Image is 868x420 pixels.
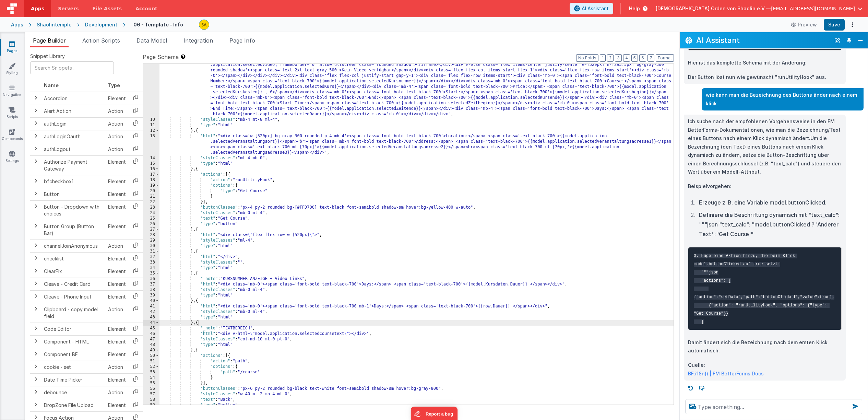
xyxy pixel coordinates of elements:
div: 24 [143,210,159,216]
td: Action [105,117,129,130]
td: authLoginOauth [41,130,105,143]
td: Clipboard - copy model field [41,303,105,323]
button: Save [824,19,845,31]
td: Element [105,200,129,220]
div: 20 [143,188,159,194]
span: AI Assistant [582,5,609,12]
img: e3e1eaaa3c942e69edc95d4236ce57bf [199,20,209,30]
p: Hier ist das komplette Schema mit der Änderung: [688,59,842,67]
span: Page Info [229,37,255,44]
div: 51 [143,359,159,364]
div: 23 [143,205,159,210]
td: Code Editor [41,323,105,335]
span: Apps [31,5,44,12]
code: 3. Füge eine Aktion hinzu, die beim Klick model.buttonClicked auf true setzt: """json "actions": ... [694,254,834,324]
div: 40 [143,298,159,304]
button: Toggle Pin [844,36,854,45]
td: Cleave - Phone Input [41,290,105,303]
td: Button - Dropdown with choices [41,200,105,220]
td: authLogout [41,143,105,155]
div: 33 [143,260,159,265]
td: ClearFix [41,265,105,278]
p: wie kann man die Bezeichnung des Buttons änder nach einem klick [706,91,859,108]
td: checklist [41,252,105,265]
td: Element [105,252,129,265]
a: BF.i18n() | FM BetterForms Docs [688,371,764,376]
td: Element [105,278,129,290]
span: Page Builder [33,37,66,44]
span: File Assets [93,5,122,12]
div: 54 [143,375,159,381]
div: 25 [143,216,159,221]
td: authLogin [41,117,105,130]
button: Options [847,20,857,30]
div: 19 [143,183,159,188]
div: 29 [143,238,159,243]
div: 18 [143,177,159,183]
span: [EMAIL_ADDRESS][DOMAIN_NAME] [771,5,855,12]
span: Servers [58,5,79,12]
div: 11 [143,122,159,128]
p: Beispielvorgehen: [688,182,842,191]
span: Name [44,82,59,88]
li: Erzeuge z. B. eine Variable model.buttonClicked. [697,198,842,207]
div: 55 [143,381,159,386]
td: cookie - set [41,361,105,373]
div: 17 [143,172,159,177]
div: 39 [143,293,159,298]
td: Element [105,399,129,411]
div: 12 [143,128,159,133]
p: Quelle: [688,361,842,378]
td: Element [105,373,129,386]
td: Element [105,335,129,348]
li: Definiere die Beschriftung dynamisch mit "text_calc": """json "text_calc": "model.buttonClicked ?... [697,210,842,239]
div: 35 [143,271,159,276]
div: 45 [143,326,159,331]
div: 27 [143,227,159,232]
button: New Chat [833,36,842,45]
span: Snippet Library [30,53,65,60]
td: Element [105,175,129,188]
td: Button [41,188,105,200]
div: 47 [143,337,159,342]
div: 38 [143,287,159,293]
td: Action [105,303,129,323]
div: 32 [143,254,159,260]
div: 36 [143,276,159,282]
td: Element [105,188,129,200]
div: 21 [143,194,159,199]
button: 1 [600,54,606,62]
div: Development [85,21,117,28]
td: Authorize Payment Gateway [41,155,105,175]
span: Action Scripts [82,37,120,44]
div: 26 [143,221,159,227]
td: Action [105,361,129,373]
td: Element [105,155,129,175]
td: DropZone File Upload [41,399,105,411]
div: 30 [143,243,159,249]
div: 41 [143,304,159,309]
td: bfcheckbox1 [41,175,105,188]
h4: 06 - Template - Info [133,22,183,27]
td: Action [105,240,129,252]
button: Close [856,36,865,45]
div: 43 [143,315,159,320]
div: 53 [143,370,159,375]
span: Integration [183,37,213,44]
td: Action [105,386,129,399]
td: Button Group (Button Bar) [41,220,105,240]
button: 2 [607,54,614,62]
div: 16 [143,166,159,172]
div: 13 [143,133,159,155]
div: 44 [143,320,159,326]
div: 59 [143,402,159,408]
div: 58 [143,397,159,402]
span: Type [108,82,120,88]
div: 9 [143,57,159,117]
div: 22 [143,199,159,205]
td: Action [105,143,129,155]
td: Alert Action [41,105,105,117]
td: Accordion [41,92,105,105]
td: Element [105,348,129,361]
td: channelJoinAnonymous [41,240,105,252]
